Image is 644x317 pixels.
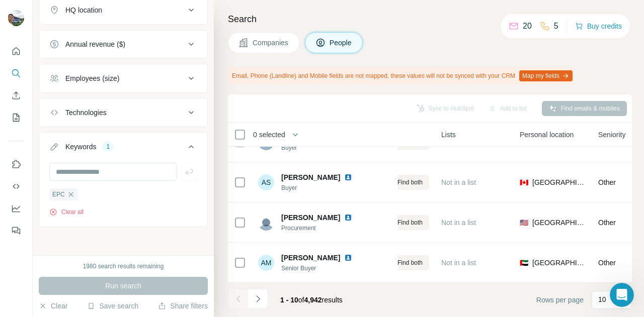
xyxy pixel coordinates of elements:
span: Buyer [281,143,364,152]
p: 5 [554,20,558,32]
button: Map my fields [519,70,573,81]
span: Not in a list [441,178,476,186]
span: Not in a list [441,259,476,267]
img: LinkedIn logo [344,214,352,222]
div: Keywords [65,142,96,152]
span: results [280,296,343,304]
img: Avatar [8,10,24,26]
span: [PERSON_NAME] [281,172,340,182]
span: Lists [441,130,456,140]
button: My lists [8,109,24,127]
span: [PERSON_NAME] [281,213,340,223]
button: Share filters [158,301,208,311]
span: 4,942 [304,296,322,304]
span: Senior Buyer [281,264,364,273]
div: Employees (size) [65,73,119,83]
span: 0 selected [253,130,285,140]
span: 🇨🇦 [520,177,528,187]
span: 🇺🇸 [520,218,528,228]
span: Other [598,178,616,186]
span: [GEOGRAPHIC_DATA] [532,218,586,228]
button: Annual revenue ($) [39,32,207,56]
div: Technologies [65,108,107,118]
div: Annual revenue ($) [65,39,125,49]
img: Avatar [258,215,274,231]
span: Find both [397,258,423,267]
button: Search [8,64,24,82]
button: Navigate to next page [248,289,268,309]
p: 10 [598,294,606,304]
div: 1 [102,142,114,151]
button: Feedback [8,222,24,240]
span: [GEOGRAPHIC_DATA] [532,177,586,187]
span: Other [598,219,616,227]
button: Dashboard [8,199,24,218]
span: Buyer [281,183,364,192]
div: HQ location [65,5,102,15]
span: People [330,38,353,48]
span: of [298,296,304,304]
span: Personal location [520,130,574,140]
div: AS [258,174,274,190]
span: Companies [253,38,289,48]
span: Other [598,259,616,267]
span: Find both [397,178,423,187]
button: Save search [87,301,138,311]
span: Procurement [281,224,364,233]
span: [GEOGRAPHIC_DATA] [532,258,586,268]
button: Enrich CSV [8,86,24,104]
div: AM [258,255,274,271]
p: 20 [523,20,532,32]
div: Email, Phone (Landline) and Mobile fields are not mapped, these values will not be synced with yo... [228,67,575,84]
span: Find both [397,218,423,227]
button: Buy credits [575,19,622,33]
span: EPC [52,190,65,199]
button: Clear all [49,207,84,217]
span: 🇦🇪 [520,258,528,268]
button: Technologies [39,100,207,125]
button: Use Surfe API [8,177,24,195]
span: [PERSON_NAME] [281,253,340,263]
button: Quick start [8,42,24,60]
button: Use Surfe on LinkedIn [8,155,24,173]
button: Clear [39,301,67,311]
span: Rows per page [536,295,584,305]
span: Seniority [598,130,625,140]
div: 1980 search results remaining [83,262,164,271]
img: LinkedIn logo [344,173,352,181]
img: LinkedIn logo [344,254,352,262]
span: Not in a list [441,219,476,227]
span: 1 - 10 [280,296,298,304]
button: Keywords1 [39,135,207,163]
iframe: Intercom live chat [610,283,634,307]
button: Employees (size) [39,66,207,90]
h4: Search [228,12,632,26]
